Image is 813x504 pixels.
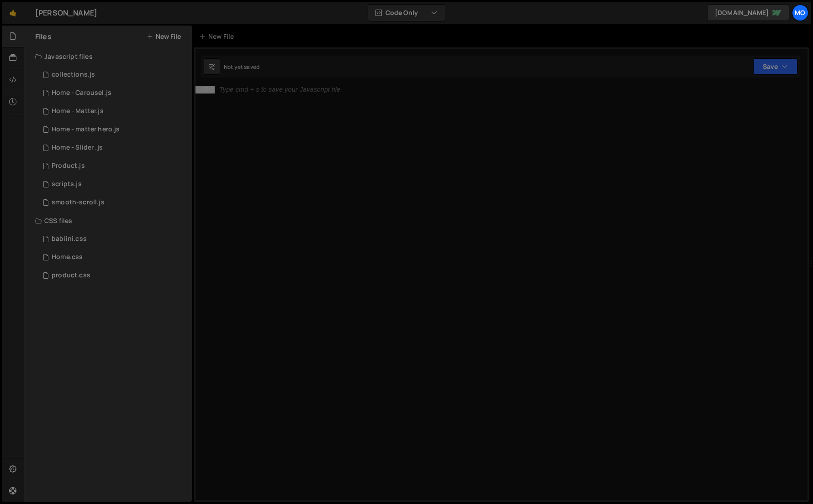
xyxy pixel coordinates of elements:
[52,271,90,280] div: product.css
[52,253,83,261] div: Home.css
[35,266,192,285] div: 14868/38699.css
[707,5,789,21] a: [DOMAIN_NAME]
[792,5,808,21] a: Mo
[52,198,105,207] div: smooth-scroll.js
[147,33,181,40] button: New File
[52,125,120,134] div: Home - matter hero.js
[52,162,85,170] div: Product.js
[35,175,192,193] div: 14868/40477.js
[35,66,192,84] div: 14868/41620.js
[52,235,87,243] div: babiini.css
[35,230,192,248] div: 14868/40476.css
[368,5,445,21] button: Code Only
[35,248,192,266] div: 14868/38664.css
[753,58,797,75] button: Save
[52,71,95,79] div: collections.js
[35,31,52,42] h2: Files
[52,180,82,188] div: scripts.js
[2,2,24,24] a: 🤙
[35,102,192,120] div: 14868/38663.js
[219,86,342,93] div: Type cmd + s to save your Javascript file.
[35,157,192,175] div: 14868/38698.js
[35,120,192,139] div: 14868/40475.js
[52,107,104,115] div: Home - Matter.js
[199,32,238,41] div: New File
[24,212,192,230] div: CSS files
[35,84,192,102] div: 14868/40669.js
[224,63,259,71] div: Not yet saved
[35,7,97,18] div: [PERSON_NAME]
[52,144,103,152] div: Home - Slider .js
[35,139,192,157] div: 14868/38690.js
[195,86,215,94] div: 1
[24,47,192,66] div: Javascript files
[52,89,111,97] div: Home - Carousel.js
[35,193,192,212] div: 14868/40478.js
